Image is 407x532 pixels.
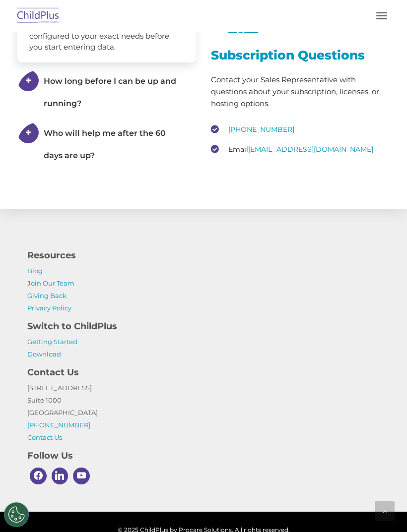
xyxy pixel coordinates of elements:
[248,145,373,154] a: [EMAIL_ADDRESS][DOMAIN_NAME]
[44,128,166,160] span: Who will help me after the 60 days are up?
[27,433,62,441] a: Contact Us
[27,465,49,487] a: Facebook
[27,421,90,429] a: [PHONE_NUMBER]
[4,502,29,527] button: Cookies Settings
[27,267,43,275] a: Blog
[49,465,71,487] a: Linkedin
[27,449,380,463] h4: Follow Us
[211,142,390,157] li: Email
[27,304,71,312] a: Privacy Policy
[228,125,294,134] a: [PHONE_NUMBER]
[27,248,380,262] h4: Resources
[27,319,380,333] h4: Switch to ChildPlus
[70,465,92,487] a: Youtube
[27,279,74,287] a: Join Our Team
[44,76,176,108] span: How long before I can be up and running?
[27,338,77,346] a: Getting Started
[27,382,380,444] p: [STREET_ADDRESS] Suite 1000 [GEOGRAPHIC_DATA]
[240,425,407,532] iframe: Chat Widget
[27,365,380,379] h4: Contact Us
[27,350,61,358] a: Download
[27,292,67,299] a: Giving Back
[211,74,390,110] p: Contact your Sales Representative with questions about your subscription, licenses, or hosting op...
[15,4,62,28] img: ChildPlus by Procare Solutions
[211,49,390,61] h3: Subscription Questions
